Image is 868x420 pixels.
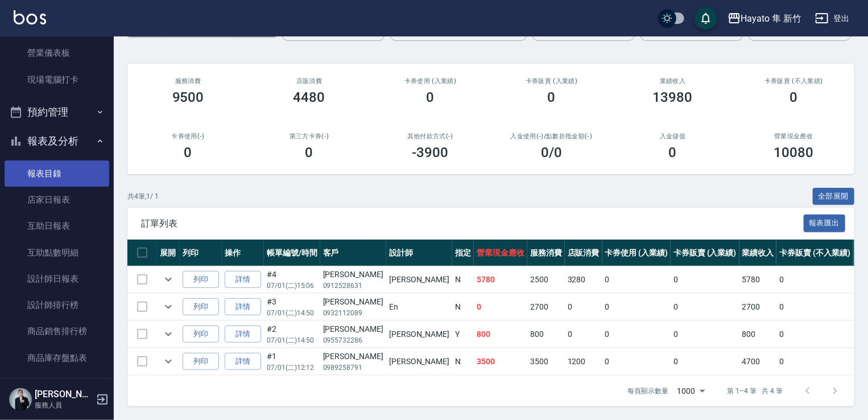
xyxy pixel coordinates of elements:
h2: 卡券販賣 (入業績) [505,77,598,85]
a: 詳情 [225,271,261,289]
a: 顧客入金餘額表 [5,371,109,397]
td: N [452,294,474,320]
button: Hayato 隼 新竹 [723,7,806,30]
th: 帳單編號/時間 [264,240,320,266]
h3: 9500 [172,89,204,105]
h5: [PERSON_NAME] [35,389,93,400]
th: 業績收入 [739,240,777,266]
td: #3 [264,294,320,320]
h2: 其他付款方式(-) [383,133,477,140]
a: 商品銷售排行榜 [5,318,109,344]
div: [PERSON_NAME] [323,296,383,308]
img: Person [9,388,32,411]
p: 0955732286 [323,335,383,345]
td: 2700 [527,294,565,320]
h3: 0 [548,89,556,105]
h3: 13980 [653,89,693,105]
a: 營業儀表板 [5,40,109,66]
td: 0 [602,348,671,375]
td: 800 [527,321,565,348]
td: 5780 [739,266,777,293]
td: 0 [671,321,739,348]
span: 訂單列表 [141,218,804,229]
h2: 第三方卡券(-) [262,133,356,140]
td: 5780 [474,266,527,293]
td: 3500 [474,348,527,375]
p: 0912528631 [323,281,383,291]
button: 列印 [183,298,219,316]
th: 卡券販賣 (入業績) [671,240,739,266]
td: N [452,266,474,293]
td: 0 [474,294,527,320]
a: 報表目錄 [5,160,109,187]
td: [PERSON_NAME] [386,321,452,348]
button: 報表匯出 [804,215,846,232]
button: expand row [160,271,177,288]
div: 1000 [673,376,709,406]
button: save [695,7,717,30]
th: 店販消費 [565,240,602,266]
td: 0 [776,266,853,293]
td: 0 [776,321,853,348]
p: 0989258791 [323,363,383,373]
button: 報表及分析 [5,126,109,156]
p: 07/01 (二) 15:06 [267,281,317,291]
a: 店家日報表 [5,187,109,213]
div: Hayato 隼 新竹 [741,11,801,26]
p: 每頁顯示數量 [627,386,668,396]
p: 07/01 (二) 14:50 [267,335,317,345]
td: 0 [671,348,739,375]
h3: 0 [184,145,192,160]
th: 卡券使用 (入業績) [602,240,671,266]
th: 營業現金應收 [474,240,527,266]
h2: 入金儲值 [626,133,720,140]
h3: 4480 [294,89,325,105]
td: 0 [671,294,739,320]
td: 800 [739,321,777,348]
button: 列印 [183,271,219,289]
td: #1 [264,348,320,375]
th: 操作 [222,240,264,266]
td: 0 [776,294,853,320]
th: 列印 [180,240,222,266]
td: 0 [602,266,671,293]
td: #4 [264,266,320,293]
h3: 0 /0 [541,145,562,160]
th: 設計師 [386,240,452,266]
button: 全部展開 [813,188,855,205]
th: 指定 [452,240,474,266]
td: 2500 [527,266,565,293]
h2: 業績收入 [626,77,720,85]
td: 0 [602,294,671,320]
h2: 卡券販賣 (不入業績) [747,77,841,85]
button: expand row [160,298,177,315]
button: expand row [160,326,177,343]
div: [PERSON_NAME] [323,323,383,335]
td: 0 [602,321,671,348]
td: 0 [776,348,853,375]
a: 互助日報表 [5,213,109,239]
h3: 0 [427,89,435,105]
h2: 營業現金應收 [747,133,841,140]
h2: 卡券使用(-) [141,133,235,140]
a: 設計師排行榜 [5,292,109,318]
button: 列印 [183,326,219,343]
a: 詳情 [225,353,261,370]
button: 列印 [183,353,219,370]
div: [PERSON_NAME] [323,351,383,363]
p: 0932112089 [323,308,383,318]
button: expand row [160,353,177,370]
button: 登出 [811,8,854,29]
td: 4700 [739,348,777,375]
td: Y [452,321,474,348]
td: En [386,294,452,320]
img: Logo [14,10,46,24]
td: 2700 [739,294,777,320]
h2: 店販消費 [262,77,356,85]
h3: 服務消費 [141,77,235,85]
p: 第 1–4 筆 共 4 筆 [728,386,783,396]
h2: 卡券使用 (入業績) [383,77,477,85]
a: 報表匯出 [804,217,846,228]
th: 卡券販賣 (不入業績) [776,240,853,266]
p: 共 4 筆, 1 / 1 [127,191,159,201]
